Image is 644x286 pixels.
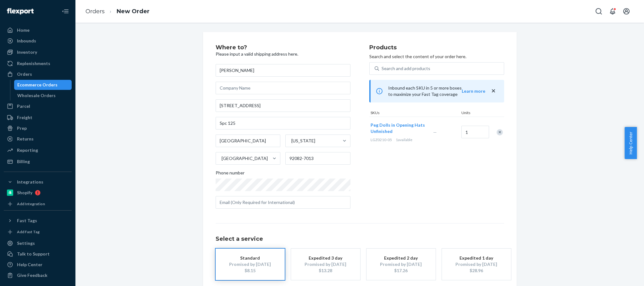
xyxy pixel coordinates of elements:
[17,158,30,165] div: Billing
[17,38,36,44] div: Inbounds
[4,123,72,133] a: Prep
[285,152,350,165] input: ZIP Code
[4,249,72,259] a: Talk to Support
[620,5,633,18] button: Open account menu
[4,157,72,167] a: Billing
[216,51,350,57] p: Please input a valid shipping address here.
[300,255,351,261] div: Expedited 3 day
[376,261,426,267] div: Promised by [DATE]
[17,179,43,185] div: Integrations
[17,261,42,268] div: Help Center
[451,267,502,274] div: $28.96
[17,272,47,278] div: Give Feedback
[4,177,72,187] button: Integrations
[451,261,502,267] div: Promised by [DATE]
[85,8,105,15] a: Orders
[17,240,35,246] div: Settings
[14,91,72,101] a: Wholesale Orders
[369,45,504,51] h2: Products
[216,249,285,280] button: StandardPromised by [DATE]$8.15
[117,8,150,15] a: New Order
[14,80,72,90] a: Ecommerce Orders
[4,25,72,35] a: Home
[17,71,32,77] div: Orders
[4,270,72,280] button: Give Feedback
[17,27,30,33] div: Home
[17,82,58,88] div: Ecommerce Orders
[497,129,503,135] div: Remove Item
[216,99,350,112] input: Street Address
[216,117,350,129] input: Street Address 2 (Optional)
[4,145,72,155] a: Reporting
[442,249,511,280] button: Expedited 1 dayPromised by [DATE]$28.96
[291,249,360,280] button: Expedited 3 dayPromised by [DATE]$13.28
[300,267,351,274] div: $13.28
[433,129,437,135] span: —
[216,64,350,77] input: First & Last Name
[216,170,245,179] span: Phone number
[4,58,72,69] a: Replenishments
[216,135,281,147] input: City
[369,80,504,102] div: Inbound each SKU in 5 or more boxes to maximize your Fast Tag coverage
[216,236,504,242] h1: Select a service
[17,92,56,99] div: Wholesale Orders
[221,155,222,162] input: [GEOGRAPHIC_DATA]
[17,190,32,196] div: Shopify
[4,200,72,208] a: Add Integration
[17,136,34,142] div: Returns
[4,228,72,236] a: Add Fast Tag
[371,122,426,135] button: Peg Dolls in Opening Hats Unfinished
[291,138,315,144] div: [US_STATE]
[291,138,291,144] input: [US_STATE]
[7,8,34,14] img: Flexport logo
[225,261,275,267] div: Promised by [DATE]
[17,217,37,224] div: Fast Tags
[606,5,619,18] button: Open notifications
[17,147,38,153] div: Reporting
[4,188,72,198] a: Shopify
[300,261,351,267] div: Promised by [DATE]
[490,88,497,94] button: close
[376,255,426,261] div: Expedited 2 day
[4,216,72,226] button: Fast Tags
[17,49,37,55] div: Inventory
[376,267,426,274] div: $17.26
[366,249,436,280] button: Expedited 2 dayPromised by [DATE]$17.26
[17,229,40,234] div: Add Fast Tag
[17,60,50,67] div: Replenishments
[4,134,72,144] a: Returns
[462,88,485,94] button: Learn more
[451,255,502,261] div: Expedited 1 day
[369,110,460,117] div: SKUs
[4,238,72,248] a: Settings
[371,122,425,134] span: Peg Dolls in Opening Hats Unfinished
[461,126,489,138] input: Quantity
[17,251,50,257] div: Talk to Support
[371,137,392,142] span: LGZ0210-05
[4,101,72,111] a: Parcel
[460,110,488,117] div: Units
[4,260,72,270] a: Help Center
[216,196,350,209] input: Email (Only Required for International)
[17,125,27,131] div: Prep
[4,69,72,79] a: Orders
[382,65,430,72] div: Search and add products
[4,47,72,57] a: Inventory
[369,53,504,60] p: Search and select the content of your order here.
[222,155,268,162] div: [GEOGRAPHIC_DATA]
[4,36,72,46] a: Inbounds
[592,5,605,18] button: Open Search Box
[4,113,72,123] a: Freight
[59,5,72,18] button: Close Navigation
[396,137,412,142] span: 1 available
[17,114,32,121] div: Freight
[216,45,350,51] h2: Where to?
[80,2,155,21] ol: breadcrumbs
[225,255,275,261] div: Standard
[216,82,350,94] input: Company Name
[17,201,45,206] div: Add Integration
[625,127,637,159] button: Help Center
[225,267,275,274] div: $8.15
[17,103,30,109] div: Parcel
